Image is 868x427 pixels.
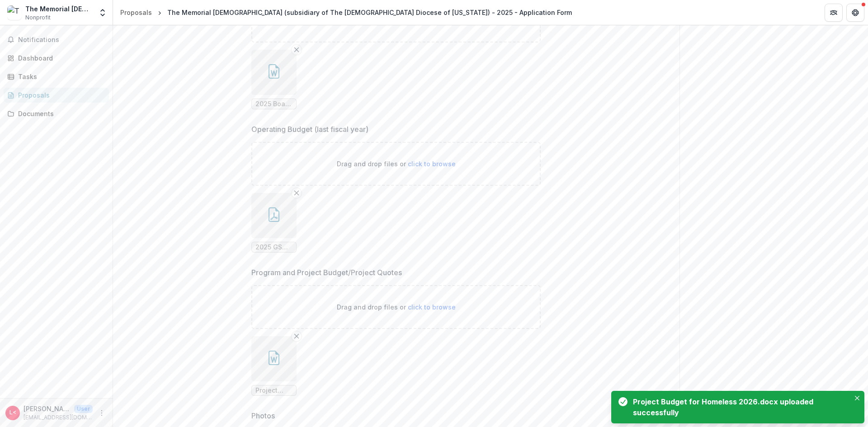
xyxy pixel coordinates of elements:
[408,303,456,311] span: click to browse
[24,404,71,413] p: [PERSON_NAME] <[EMAIL_ADDRESS][DOMAIN_NAME]>
[18,72,102,81] div: Tasks
[291,331,302,342] button: Remove File
[251,50,297,109] div: Remove File2025 Board and Officers.docx
[337,302,456,312] p: Drag and drop files or
[251,124,368,135] p: Operating Budget (last fiscal year)
[255,100,292,108] span: 2025 Board and Officers.docx
[251,193,297,253] div: Remove File2025 GS Operating Budget .pdf
[25,4,93,14] div: The Memorial [DEMOGRAPHIC_DATA] (subsidiary of The [DEMOGRAPHIC_DATA] Diocese of [US_STATE])
[4,69,109,84] a: Tasks
[337,159,456,169] p: Drag and drop files or
[633,396,846,418] div: Project Budget for Homeless 2026.docx uploaded successfully
[408,160,456,168] span: click to browse
[852,393,863,404] button: Close
[18,53,102,63] div: Dashboard
[4,51,109,66] a: Dashboard
[608,387,868,427] div: Notifications-bottom-right
[18,109,102,118] div: Documents
[4,88,109,103] a: Proposals
[167,8,572,17] div: The Memorial [DEMOGRAPHIC_DATA] (subsidiary of The [DEMOGRAPHIC_DATA] Diocese of [US_STATE]) - 20...
[24,413,93,422] p: [EMAIL_ADDRESS][DOMAIN_NAME]
[255,387,292,394] span: Project Budget for Homeless 2026.docx
[7,5,22,20] img: The Memorial Church of the Good Shepherd (subsidiary of The Protestant Episcopal Diocese of West ...
[18,36,105,44] span: Notifications
[251,267,402,278] p: Program and Project Budget/Project Quotes
[120,8,152,17] div: Proposals
[96,4,109,22] button: Open entity switcher
[9,410,16,416] div: Linda Crocker <llbc100@msn.com>
[291,44,302,55] button: Remove File
[117,6,156,19] a: Proposals
[25,14,51,22] span: Nonprofit
[96,408,107,418] button: More
[255,244,292,251] span: 2025 GS Operating Budget .pdf
[825,4,843,22] button: Partners
[251,410,275,421] p: Photos
[846,4,864,22] button: Get Help
[117,6,576,19] nav: breadcrumb
[251,336,297,396] div: Remove FileProject Budget for Homeless 2026.docx
[4,33,109,47] button: Notifications
[74,405,93,413] p: User
[4,106,109,121] a: Documents
[18,90,102,100] div: Proposals
[291,188,302,198] button: Remove File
